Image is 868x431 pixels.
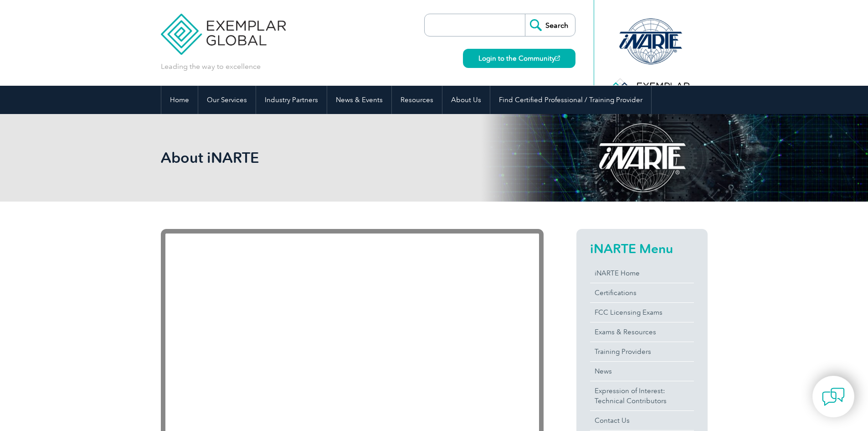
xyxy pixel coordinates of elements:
a: FCC Licensing Exams [590,303,694,322]
a: Certifications [590,283,694,302]
p: Leading the way to excellence [161,62,261,72]
a: Our Services [198,86,256,114]
img: contact-chat.png [822,385,845,408]
input: Search [525,14,575,36]
a: Expression of Interest:Technical Contributors [590,381,694,410]
a: News & Events [327,86,391,114]
a: iNARTE Home [590,264,694,283]
h2: iNARTE Menu [590,241,694,256]
a: About Us [442,86,490,114]
a: News [590,362,694,381]
a: Exams & Resources [590,322,694,342]
img: open_square.png [555,56,560,61]
a: Industry Partners [256,86,327,114]
h2: About iNARTE [161,151,544,165]
a: Home [161,86,198,114]
a: Find Certified Professional / Training Provider [490,86,651,114]
a: Resources [392,86,442,114]
a: Training Providers [590,342,694,361]
a: Contact Us [590,411,694,430]
a: Login to the Community [463,49,575,68]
